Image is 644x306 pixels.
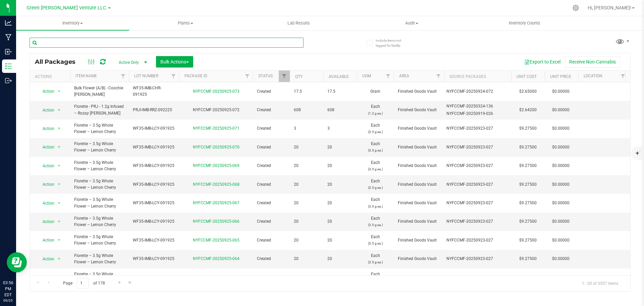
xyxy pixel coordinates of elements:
[37,180,55,189] span: Action
[446,144,509,150] div: Value 1: NYFCCMF-20250923-027
[361,215,390,228] span: Each
[398,200,440,206] span: Finished Goods Vault
[55,124,63,133] span: select
[398,125,440,132] span: Finished Goods Vault
[446,163,509,169] div: Value 1: NYFCCMF-20250923-027
[327,218,353,225] span: 20
[398,163,440,169] span: Finished Goods Vault
[125,278,135,287] a: Go to the last page
[446,103,509,110] div: Value 1: NYFCCMF-20250324-136
[294,256,319,262] span: 20
[294,274,319,281] span: 20
[327,274,353,281] span: 20
[565,56,620,68] button: Receive Non-Cannabis
[361,184,390,191] p: (3.5 g ea.)
[55,180,63,189] span: select
[327,144,353,150] span: 20
[446,111,509,117] div: Value 2: NYFCCMF-20250919-026
[398,144,440,150] span: Finished Goods Vault
[327,237,353,244] span: 20
[446,237,509,244] div: Value 1: NYFCCMF-20250923-027
[511,250,545,268] td: $9.27500
[134,74,158,78] a: Lot Number
[74,271,125,284] span: Florette – 3.5g Whole Flower – Lemon Cherry
[549,254,573,264] span: $0.00000
[398,181,440,188] span: Finished Goods Vault
[294,218,319,225] span: 20
[294,125,319,132] span: 3
[55,199,63,208] span: select
[257,200,286,206] span: Created
[500,20,549,26] span: Inventory Counts
[30,38,304,48] input: Search Package ID, Item Name, SKU, Lot or Part Number...
[133,144,175,150] span: WF35-IMB-LCY-091925
[511,138,545,157] td: $9.27500
[295,74,303,79] a: Qty
[74,160,125,172] span: Florette – 3.5g Whole Flower – Lemon Cherry
[77,278,89,289] input: 1
[133,107,175,113] span: PRJI-IMB-RRZ-092225
[511,82,545,101] td: $2.65000
[55,161,63,171] span: select
[398,107,440,113] span: Finished Goods Vault
[327,163,353,169] span: 20
[37,273,55,282] span: Action
[193,145,239,149] a: NYFCCMF-20250925-070
[356,20,468,26] span: Audit
[355,16,468,30] a: Audit
[361,203,390,210] p: (3.5 g ea.)
[361,129,390,135] p: (3.5 g ea.)
[133,200,175,206] span: WF35-IMB-LCY-091925
[383,71,394,82] a: Filter
[7,252,27,272] iframe: Resource center
[398,237,440,244] span: Finished Goods Vault
[74,85,125,98] span: Bulk Flower (A/B) - Coochie [PERSON_NAME]
[257,218,286,225] span: Created
[446,274,509,281] div: Value 1: NYFCCMF-20250923-027
[376,38,409,48] span: Include items not tagged for facility
[446,181,509,188] div: Value 1: NYFCCMF-20250923-027
[361,88,390,95] span: Gram
[3,280,13,298] p: 03:56 PM EDT
[549,87,573,96] span: $0.00000
[520,56,565,68] button: Export to Excel
[294,144,319,150] span: 20
[242,71,253,82] a: Filter
[511,120,545,138] td: $9.27500
[361,110,390,117] p: (1.2 g ea.)
[511,175,545,194] td: $9.27500
[55,87,63,96] span: select
[3,298,13,303] p: 09/25
[362,74,371,78] a: UOM
[517,74,537,79] a: Unit Cost
[549,124,573,133] span: $0.00000
[193,238,239,243] a: NYFCCMF-20250925-065
[327,88,353,95] span: 17.5
[294,107,319,113] span: 608
[133,218,175,225] span: WF35-IMB-LCY-091925
[398,256,440,262] span: Finished Goods Vault
[361,141,390,154] span: Each
[26,5,107,11] span: Green [PERSON_NAME] Venture LLC.
[74,196,125,209] span: Florette – 3.5g Whole Flower – Lemon Cherry
[361,259,390,265] p: (3.5 g ea.)
[55,254,63,264] span: select
[133,125,175,132] span: WF35-IMB-LCY-091925
[257,144,286,150] span: Created
[118,71,129,82] a: Filter
[37,254,55,264] span: Action
[549,142,573,152] span: $0.00000
[278,20,319,26] span: Lab Results
[327,200,353,206] span: 20
[511,101,545,119] td: $2.64200
[446,200,509,206] div: Value 1: NYFCCMF-20250923-027
[618,71,629,82] a: Filter
[279,71,290,82] a: Filter
[257,88,286,95] span: Created
[511,157,545,175] td: $9.27500
[16,20,129,26] span: Inventory
[511,194,545,212] td: $9.27500
[37,105,55,115] span: Action
[55,105,63,115] span: select
[361,253,390,265] span: Each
